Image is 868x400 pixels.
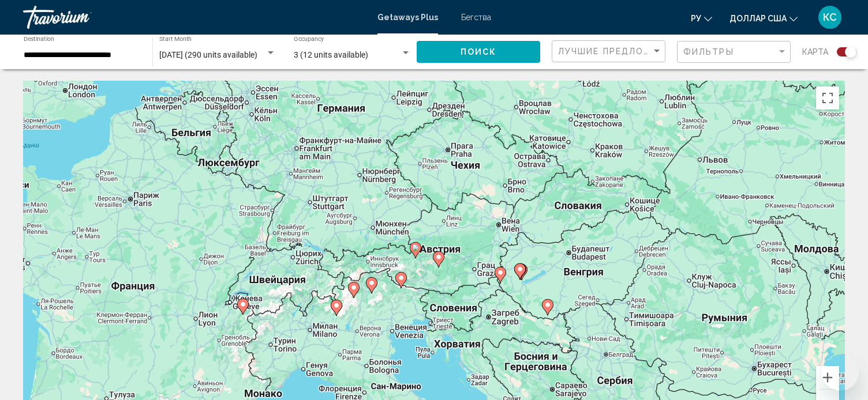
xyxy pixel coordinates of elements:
[683,47,734,56] span: Фильтры
[729,14,787,23] font: доллар США
[461,48,497,57] span: Поиск
[691,10,712,27] button: Изменить язык
[294,50,368,59] span: 3 (12 units available)
[802,44,828,60] span: карта
[691,14,701,23] font: ру
[23,6,366,29] a: Травориум
[417,41,540,62] button: Поиск
[816,86,839,110] button: Включить полноэкранный режим
[558,47,662,56] mat-select: Sort by
[823,11,837,23] font: КС
[159,50,257,59] span: [DATE] (290 units available)
[815,5,845,29] button: Меню пользователя
[677,40,791,64] button: Filter
[377,13,438,22] a: Getaways Plus
[816,366,839,389] button: Увеличить
[461,13,491,22] a: Бегства
[822,354,859,391] iframe: Кнопка запуска окна обмена сообщениями
[558,47,680,56] span: Лучшие предложения
[729,10,798,27] button: Изменить валюту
